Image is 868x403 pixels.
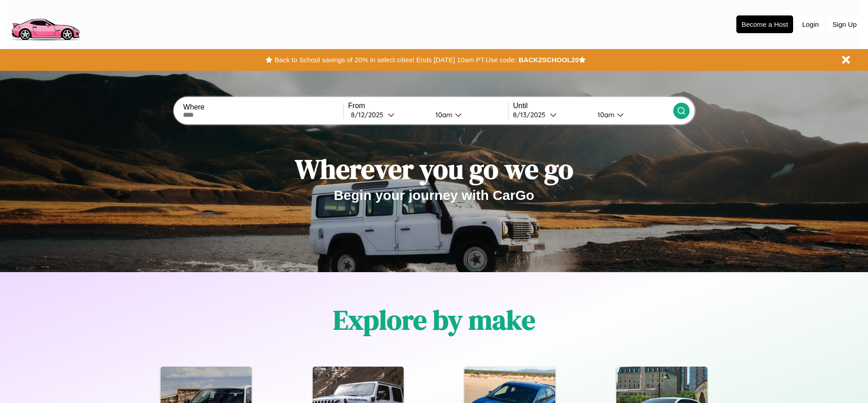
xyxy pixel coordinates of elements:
h1: Explore by make [333,301,535,338]
button: Sign Up [828,16,861,33]
img: logo [7,5,84,43]
div: 10am [431,110,455,119]
div: 8 / 12 / 2025 [351,110,388,119]
button: 8/12/2025 [348,110,428,119]
label: Where [183,103,343,111]
div: 8 / 13 / 2025 [513,110,550,119]
button: 10am [428,110,508,119]
div: 10am [593,110,617,119]
label: Until [513,102,673,110]
b: BACK2SCHOOL20 [518,56,579,64]
button: 10am [590,110,673,119]
button: Become a Host [736,15,793,33]
button: Back to School savings of 20% in select cities! Ends [DATE] 10am PT.Use code: [272,54,518,66]
button: Login [798,16,824,33]
label: From [348,102,508,110]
